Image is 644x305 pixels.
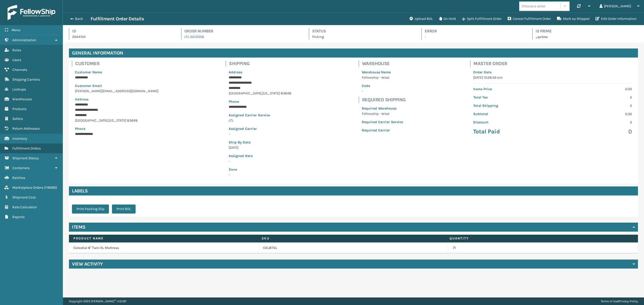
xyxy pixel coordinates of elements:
[439,17,442,20] i: On Hold
[362,97,406,103] h4: Required Shipping
[229,91,261,95] span: [GEOGRAPHIC_DATA]
[44,185,57,190] span: ( 116690 )
[12,215,25,219] span: Reports
[473,75,632,80] p: [DATE] 10:26:56 am
[473,103,549,108] p: Total Shipping
[312,28,412,34] h4: Status
[410,17,413,20] i: Upload BOL
[8,5,55,20] img: logo
[72,28,172,34] h4: Id
[12,136,27,141] span: Inventory
[425,28,523,34] h4: Error
[75,83,158,88] p: Customer Email
[72,205,109,214] button: Print Packing Slip
[229,167,291,177] span: -
[473,61,635,67] h4: Master Order
[12,87,26,91] span: Lookups
[595,17,599,20] i: Edit
[436,14,459,24] button: On Hold
[262,91,280,95] span: [US_STATE]
[556,128,632,135] p: 0
[362,106,403,111] p: Required Warehouse
[12,38,36,42] span: Administration
[69,186,638,195] h4: Labels
[12,176,25,180] span: Batches
[362,83,403,88] p: Code
[362,88,403,94] p: -
[312,34,412,39] p: Picking
[229,113,291,118] p: Assigned Carrier Service
[229,61,294,67] h4: Shipping
[473,111,549,117] p: Subtotal
[601,299,618,303] a: Terms of Use
[505,14,554,24] button: Cancel Fulfillment Order
[67,17,91,21] button: Back
[362,128,403,133] p: Required Carrier
[362,70,403,75] p: Warehouse Name
[72,34,172,39] p: 2044104
[473,95,549,100] p: Total Tax
[229,126,291,131] p: Assigned Carrier
[459,14,505,24] button: Split Fulfillment Order
[12,107,26,111] span: Products
[601,297,638,305] div: |
[112,205,136,214] button: Print BOL
[12,205,37,209] span: Rate Calculator
[229,118,291,123] p: LTL
[407,14,436,24] button: Upload BOL
[263,245,277,250] a: CEL8TXL
[75,88,158,94] p: [PERSON_NAME][EMAIL_ADDRESS][DOMAIN_NAME]
[619,299,638,303] a: Privacy Policy
[229,145,291,150] p: [DATE]
[556,95,632,100] p: 0
[12,28,20,32] span: Menu
[508,17,511,20] i: Cancel Fulfillment Order
[261,91,262,95] span: ,
[362,119,403,125] p: Required Carrier Service
[522,4,546,9] div: Choose a seller
[12,146,41,150] span: Fulfillment Orders
[473,120,549,125] p: Discount
[229,159,291,164] p: -
[556,120,632,125] p: 0
[229,153,291,159] p: Assigned Rate
[72,224,86,230] h4: Items
[72,261,103,267] h4: View Activity
[12,117,23,121] span: Sellers
[592,14,639,24] button: Edit Order Information
[473,128,549,135] p: Total Paid
[91,16,144,22] h3: Fulfillment Order Details
[75,70,158,75] p: Customer Name
[557,17,561,20] i: Mark as Shipped
[473,70,632,75] p: Order Date
[556,86,632,92] p: 0.00
[556,111,632,117] p: 0.00
[12,68,27,72] span: Channels
[12,77,40,82] span: Shipping Carriers
[362,75,403,80] p: Fellowship - West
[75,61,162,67] h4: Customer
[229,131,291,137] p: -
[108,118,108,123] span: ,
[69,242,259,253] td: Celestial 8" Twin XL Mattress
[425,34,523,39] p: -
[554,14,592,24] button: Mark as Shipped
[12,195,36,199] span: Shipment Cost
[12,166,30,170] span: Containers
[12,185,43,190] span: Marketplace Orders
[127,118,138,123] span: 83648
[12,97,32,101] span: Warehouses
[229,140,291,145] p: Ship By Date
[536,28,638,34] h4: Is Prime
[556,103,632,108] p: 0
[184,35,204,39] a: LTL.SG12358
[108,118,126,123] span: [US_STATE]
[281,91,291,95] span: 83648
[69,297,127,305] p: Copyright 2023 [PERSON_NAME]™ v 1.0.187
[473,86,549,92] p: Items Price
[229,70,242,74] span: Address
[184,28,300,34] h4: Order Number
[75,97,89,101] span: Address
[362,111,403,116] p: Fellowship - West
[12,58,21,62] span: Users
